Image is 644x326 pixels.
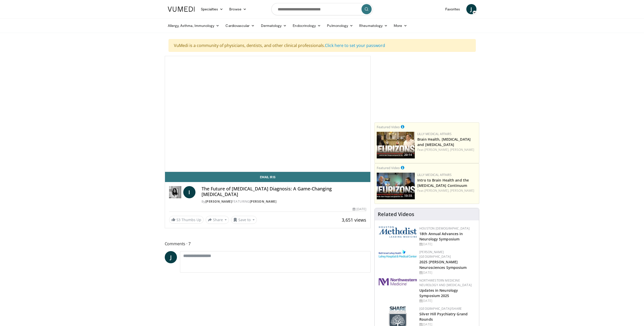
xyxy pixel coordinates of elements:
[377,173,415,199] a: 19:19
[424,188,449,193] a: [PERSON_NAME],
[356,21,391,31] a: Rheumatology
[419,306,462,311] a: [GEOGRAPHIC_DATA]/SHARE
[403,153,414,157] span: 20:14
[169,186,181,198] img: Dr. Iris Gorfinkel
[168,7,195,12] img: VuMedi Logo
[442,4,463,14] a: Favorites
[417,173,452,177] a: Lilly Medical Affairs
[417,132,452,136] a: Lilly Medical Affairs
[377,166,400,170] small: Featured Video
[450,188,474,193] a: [PERSON_NAME]
[205,199,232,204] a: [PERSON_NAME]
[325,43,385,48] a: Click here to set your password
[419,259,467,270] a: 2025 [PERSON_NAME] Neurosciences Symposium
[419,299,475,303] div: [DATE]
[324,21,356,31] a: Pulmonology
[271,3,373,15] input: Search topics, interventions
[379,226,417,238] img: 5e4488cc-e109-4a4e-9fd9-73bb9237ee91.png.150x105_q85_autocrop_double_scale_upscale_version-0.2.png
[403,193,414,198] span: 19:19
[250,199,277,204] a: [PERSON_NAME]
[183,186,195,198] a: I
[424,148,449,152] a: [PERSON_NAME],
[419,242,475,247] div: [DATE]
[417,178,469,188] a: Intro to Brain Health and the [MEDICAL_DATA] Continuum
[176,217,180,222] span: 53
[169,216,204,224] a: 53 Thumbs Up
[290,21,324,31] a: Endocrinology
[165,240,371,247] span: Comments 7
[258,21,290,31] a: Dermatology
[419,270,475,275] div: [DATE]
[419,231,463,241] a: 18th Annual Advances in Neurology Symposium
[165,172,371,182] a: Email Iris
[417,148,477,152] div: Feat.
[165,21,223,31] a: Allergy, Asthma, Immunology
[165,56,371,172] video-js: Video Player
[379,278,417,285] img: 2a462fb6-9365-492a-ac79-3166a6f924d8.png.150x105_q85_autocrop_double_scale_upscale_version-0.2.jpg
[377,132,415,158] img: ca157f26-4c4a-49fd-8611-8e91f7be245d.png.150x105_q85_crop-smart_upscale.jpg
[417,137,471,147] a: Brain Health, [MEDICAL_DATA] and [MEDICAL_DATA]
[342,217,366,223] span: 3,651 views
[419,250,451,259] a: [PERSON_NAME][GEOGRAPHIC_DATA]
[222,21,258,31] a: Cardiovascular
[389,56,465,119] iframe: Advertisement
[417,188,477,193] div: Feat.
[379,250,417,258] img: e7977282-282c-4444-820d-7cc2733560fd.jpg.150x105_q85_autocrop_double_scale_upscale_version-0.2.jpg
[419,312,468,322] a: Silver Hill Psychiatry Grand Rounds
[450,148,474,152] a: [PERSON_NAME]
[377,132,415,158] a: 20:14
[231,216,257,224] button: Save to
[202,186,367,197] h4: The Future of [MEDICAL_DATA] Diagnosis: A Game-Changing [MEDICAL_DATA]
[353,207,366,211] div: [DATE]
[419,278,472,287] a: Northwestern Medicine Neurology and [MEDICAL_DATA]
[466,4,476,14] a: J
[169,39,476,52] div: VuMedi is a community of physicians, dentists, and other clinical professionals.
[202,199,367,204] div: By FEATURING
[198,4,226,14] a: Specialties
[391,21,410,31] a: More
[419,226,470,231] a: Houston [DEMOGRAPHIC_DATA]
[377,173,415,199] img: a80fd508-2012-49d4-b73e-1d4e93549e78.png.150x105_q85_crop-smart_upscale.jpg
[377,125,400,129] small: Featured Video
[226,4,250,14] a: Browse
[206,216,229,224] button: Share
[165,251,177,263] a: J
[378,211,414,217] h4: Related Videos
[419,288,458,298] a: Updates in Neurology Symposium 2025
